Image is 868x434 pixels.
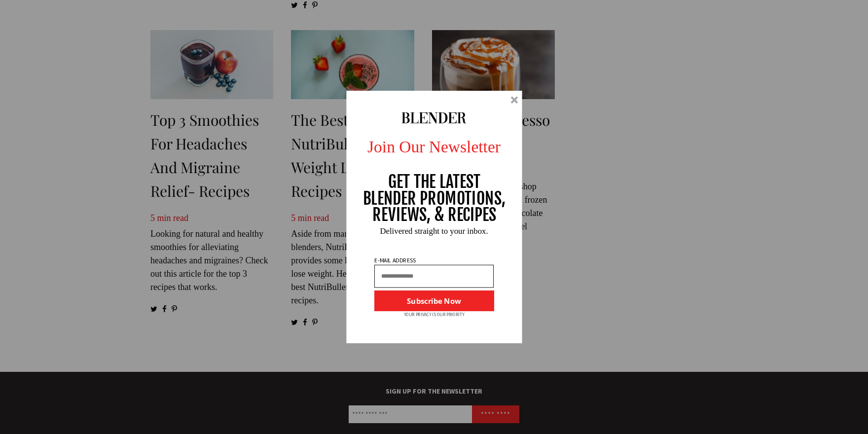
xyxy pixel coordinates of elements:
p: Delivered straight to your inbox. [338,227,531,235]
p: Join Our Newsletter [338,134,531,159]
p: YOUR PRIVACY IS OUR PRIORITY [404,311,465,318]
p: E-MAIL ADDRESS [373,257,417,263]
button: Subscribe Now [374,290,494,311]
p: GET THE LATEST BLENDER PROMOTIONS, REVIEWS, & RECIPES [362,174,506,223]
